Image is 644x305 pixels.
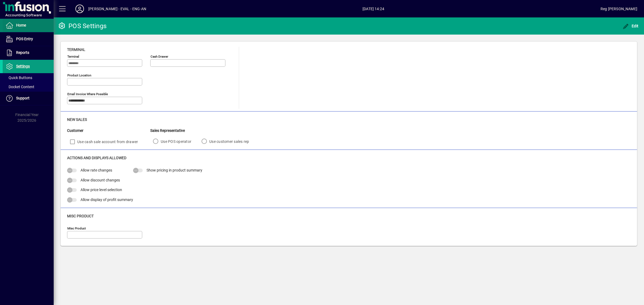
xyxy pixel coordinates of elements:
span: Edit [623,24,639,28]
mat-label: Misc Product [67,226,86,230]
span: POS Entry [16,37,33,41]
button: Profile [71,4,88,14]
a: Reports [3,46,54,59]
span: [DATE] 14:24 [146,5,601,13]
a: Support [3,92,54,105]
span: Support [16,96,30,100]
div: Customer [67,128,150,133]
div: [PERSON_NAME] - EVAL - ENG-AN [88,5,146,13]
a: Quick Buttons [3,73,54,82]
span: Docket Content [5,85,34,89]
span: Actions and Displays Allowed [67,156,126,160]
span: Allow display of profit summary [80,198,133,202]
span: Allow discount changes [80,178,120,182]
span: Settings [16,64,30,68]
span: Quick Buttons [5,76,32,80]
span: Terminal [67,47,85,52]
span: Reports [16,50,29,55]
a: Docket Content [3,82,54,91]
div: Reg [PERSON_NAME] [601,5,637,13]
mat-label: Email Invoice where possible [67,92,108,96]
a: Home [3,19,54,32]
mat-label: Terminal [67,55,79,58]
span: Home [16,23,26,27]
div: POS Settings [58,22,107,30]
span: Misc Product [67,214,94,218]
mat-label: Product location [67,73,91,77]
span: Allow price level selection [80,188,122,192]
button: Edit [621,21,640,31]
div: Sales Representative [150,128,257,133]
span: Allow rate changes [80,168,112,172]
mat-label: Cash Drawer [151,55,168,58]
span: New Sales [67,117,87,122]
a: POS Entry [3,32,54,46]
span: Show pricing in product summary [147,168,202,172]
